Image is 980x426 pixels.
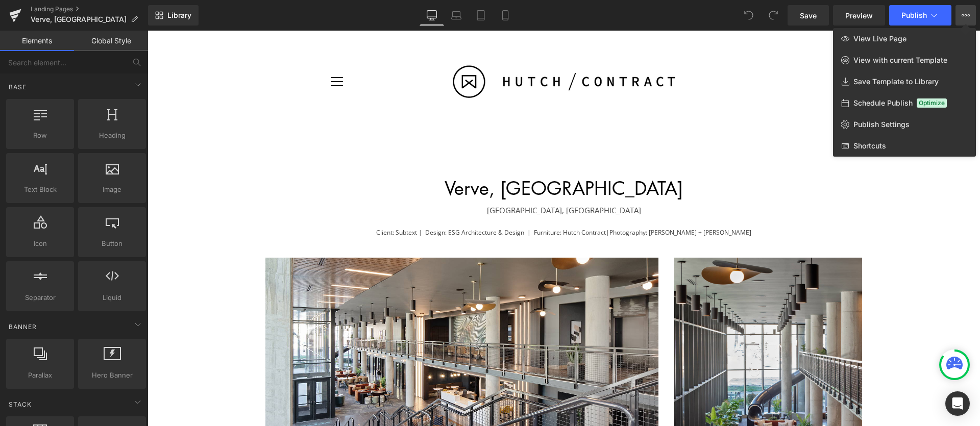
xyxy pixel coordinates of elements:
[458,197,462,206] span: |
[901,11,927,19] span: Publish
[229,197,458,206] span: Client: Subtext | Design: ESG Architecture & Design | Furniture: Hutch Contract
[9,238,71,249] span: Icon
[114,60,168,67] div: Keywords by Traffic
[739,5,759,26] button: Undo
[917,98,947,108] span: Optimize
[81,184,143,195] span: Image
[945,391,970,416] div: Open Intercom Messenger
[845,10,873,21] span: Preview
[103,59,111,67] img: tab_keywords_by_traffic_grey.svg
[853,56,947,65] span: View with current Template
[469,5,493,26] a: Tablet
[8,322,38,332] span: Banner
[31,15,127,23] span: Verve, [GEOGRAPHIC_DATA]
[29,16,50,24] div: v 4.0.25
[853,98,913,108] span: Schedule Publish
[74,31,148,51] a: Global Style
[16,16,24,24] img: logo_orange.svg
[853,77,939,86] span: Save Template to Library
[833,5,885,26] a: Preview
[81,238,143,249] span: Button
[27,27,112,35] div: Domain: [DOMAIN_NAME]
[853,34,906,43] span: View Live Page
[420,5,444,26] a: Desktop
[31,5,148,13] a: Landing Pages
[41,60,91,67] div: Domain Overview
[167,11,191,20] span: Library
[800,10,817,21] span: Save
[955,5,976,26] button: View Live PageView with current TemplateSave Template to LibrarySchedule PublishOptimizePublish S...
[81,370,143,381] span: Hero Banner
[9,130,71,141] span: Row
[444,5,469,26] a: Laptop
[8,82,28,92] span: Base
[148,5,199,26] a: New Library
[9,292,71,303] span: Separator
[285,5,573,97] img: Logo
[763,5,783,26] button: Redo
[853,120,910,129] span: Publish Settings
[81,292,143,303] span: Liquid
[853,141,886,151] span: Shortcuts
[30,59,38,67] img: tab_domain_overview_orange.svg
[9,370,71,381] span: Parallax
[493,5,518,26] a: Mobile
[16,27,24,35] img: website_grey.svg
[889,5,951,26] button: Publish
[81,130,143,141] span: Heading
[8,399,33,409] span: Stack
[462,197,604,206] span: Photography: [PERSON_NAME] + [PERSON_NAME]
[118,143,715,173] h1: Verve, [GEOGRAPHIC_DATA]
[9,184,71,195] span: Text Block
